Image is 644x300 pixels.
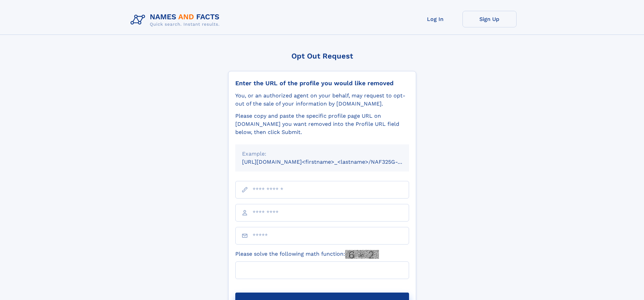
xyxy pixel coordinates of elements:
[235,92,409,108] div: You, or an authorized agent on your behalf, may request to opt-out of the sale of your informatio...
[228,52,416,60] div: Opt Out Request
[242,150,402,158] div: Example:
[462,11,517,27] a: Sign Up
[242,159,422,165] small: [URL][DOMAIN_NAME]<firstname>_<lastname>/NAF325G-xxxxxxxx
[408,11,462,27] a: Log In
[235,79,409,87] div: Enter the URL of the profile you would like removed
[235,112,409,136] div: Please copy and paste the specific profile page URL on [DOMAIN_NAME] you want removed into the Pr...
[235,250,379,259] label: Please solve the following math function:
[128,11,225,29] img: Logo Names and Facts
